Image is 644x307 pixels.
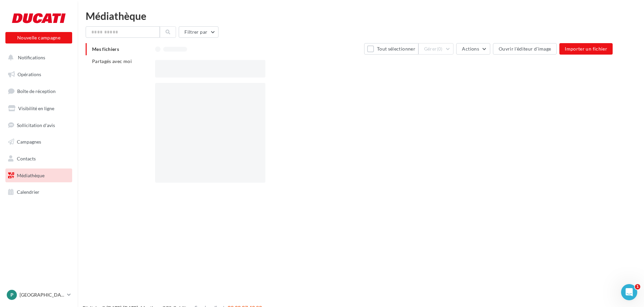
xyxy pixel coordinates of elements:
span: Boîte de réception [17,88,56,94]
button: Filtrer par [179,26,218,38]
button: Tout sélectionner [364,43,418,55]
p: [GEOGRAPHIC_DATA] [20,291,64,298]
span: (0) [437,46,443,52]
a: Visibilité en ligne [4,101,74,116]
span: Partagés avec moi [92,58,132,64]
button: Gérer(0) [418,43,454,55]
span: Actions [462,46,479,52]
button: Ouvrir l'éditeur d'image [493,43,557,55]
button: Nouvelle campagne [5,32,72,43]
span: Calendrier [17,189,39,195]
span: 1 [635,284,640,289]
iframe: Intercom live chat [621,284,637,300]
a: Sollicitation d'avis [4,118,74,132]
span: P [10,291,13,298]
span: Mes fichiers [92,46,119,52]
div: Médiathèque [86,11,636,21]
button: Notifications [4,51,71,65]
span: Médiathèque [17,173,45,178]
a: Médiathèque [4,168,74,183]
span: Notifications [18,55,45,60]
a: P [GEOGRAPHIC_DATA] [5,288,72,301]
span: Contacts [17,156,36,161]
span: Sollicitation d'avis [17,122,55,128]
button: Importer un fichier [559,43,613,55]
span: Importer un fichier [565,46,607,52]
a: Opérations [4,67,74,82]
a: Calendrier [4,185,74,199]
a: Campagnes [4,135,74,149]
span: Campagnes [17,139,41,145]
a: Boîte de réception [4,84,74,98]
button: Actions [456,43,490,55]
a: Contacts [4,152,74,166]
span: Visibilité en ligne [18,105,54,111]
span: Opérations [18,71,41,77]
